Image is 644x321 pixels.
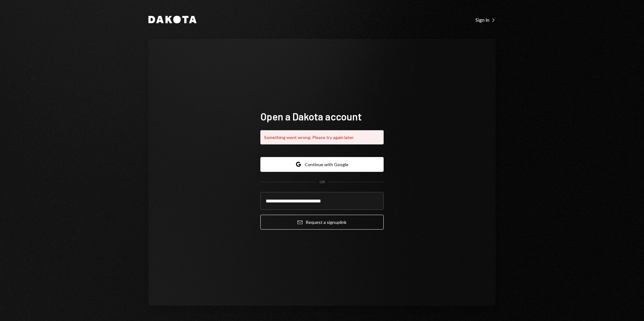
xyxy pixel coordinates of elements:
h1: Open a Dakota account [260,110,384,123]
div: Sign in [475,17,496,23]
button: Continue with Google [260,157,384,172]
button: Request a signuplink [260,215,384,230]
div: Something went wrong. Please try again later. [260,130,384,144]
div: OR [319,179,325,185]
a: Sign in [475,16,496,23]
